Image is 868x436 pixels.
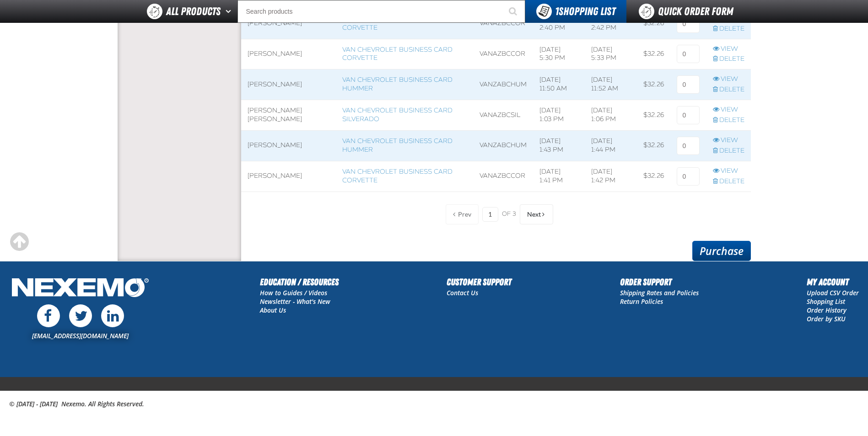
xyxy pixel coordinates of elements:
[533,69,585,100] td: [DATE] 11:50 AM
[585,130,637,161] td: [DATE] 1:44 PM
[473,8,533,39] td: VANAZBCCOR
[527,211,541,218] span: Next Page
[342,106,453,123] a: Van Chevrolet Business Card Silverado
[555,5,615,18] span: Shopping List
[713,25,744,33] a: Delete row action
[620,297,663,306] a: Return Policies
[447,275,512,289] h2: Customer Support
[342,46,453,62] a: Van Chevrolet Business Card Corvette
[713,85,744,94] a: Delete row action
[9,275,151,302] img: Nexemo Logo
[807,306,846,314] a: Order History
[713,75,744,84] a: View row action
[241,100,336,131] td: [PERSON_NAME] [PERSON_NAME]
[713,177,744,186] a: Delete row action
[807,288,859,297] a: Upload CSV Order
[241,39,336,69] td: [PERSON_NAME]
[473,100,533,131] td: VANAZBCSIL
[473,69,533,100] td: VANZABCHUM
[585,161,637,191] td: [DATE] 1:42 PM
[637,130,670,161] td: $32.26
[241,130,336,161] td: [PERSON_NAME]
[241,8,336,39] td: [PERSON_NAME]
[807,314,846,323] a: Order by SKU
[807,275,859,289] h2: My Account
[520,204,553,224] button: Next Page
[677,167,700,186] input: 0
[342,15,453,32] a: Van Chevrolet Business Card Corvette
[533,8,585,39] td: [DATE] 2:40 PM
[555,5,559,18] strong: 1
[637,100,670,131] td: $32.26
[677,75,700,94] input: 0
[585,69,637,100] td: [DATE] 11:52 AM
[260,288,327,297] a: How to Guides / Videos
[713,136,744,145] a: View row action
[260,297,330,306] a: Newsletter - What's New
[585,39,637,69] td: [DATE] 5:33 PM
[447,288,478,297] a: Contact Us
[637,161,670,191] td: $32.26
[713,147,744,155] a: Delete row action
[713,45,744,53] a: View row action
[807,297,845,306] a: Shopping List
[9,232,29,252] div: Scroll to the top
[713,106,744,114] a: View row action
[677,137,700,155] input: 0
[342,76,453,92] a: Van Chevrolet Business Card Hummer
[502,210,516,218] span: of 3
[32,331,129,340] a: [EMAIL_ADDRESS][DOMAIN_NAME]
[342,168,453,184] a: Van Chevrolet Business Card Corvette
[620,275,699,289] h2: Order Support
[713,167,744,175] a: View row action
[677,106,700,124] input: 0
[260,306,286,314] a: About Us
[533,100,585,131] td: [DATE] 1:03 PM
[482,207,498,222] input: Current page number
[677,15,700,33] input: 0
[473,39,533,69] td: VANAZBCCOR
[585,8,637,39] td: [DATE] 2:42 PM
[166,3,221,20] span: All Products
[533,39,585,69] td: [DATE] 5:30 PM
[533,130,585,161] td: [DATE] 1:43 PM
[533,161,585,191] td: [DATE] 1:41 PM
[620,288,699,297] a: Shipping Rates and Policies
[260,275,339,289] h2: Education / Resources
[342,137,453,154] a: Van Chevrolet Business Card Hummer
[637,8,670,39] td: $32.26
[692,241,751,261] a: Purchase
[473,161,533,191] td: VANAZBCCOR
[637,69,670,100] td: $32.26
[473,130,533,161] td: VANZABCHUM
[585,100,637,131] td: [DATE] 1:06 PM
[677,45,700,63] input: 0
[713,55,744,64] a: Delete row action
[241,69,336,100] td: [PERSON_NAME]
[241,161,336,191] td: [PERSON_NAME]
[637,39,670,69] td: $32.26
[713,116,744,125] a: Delete row action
